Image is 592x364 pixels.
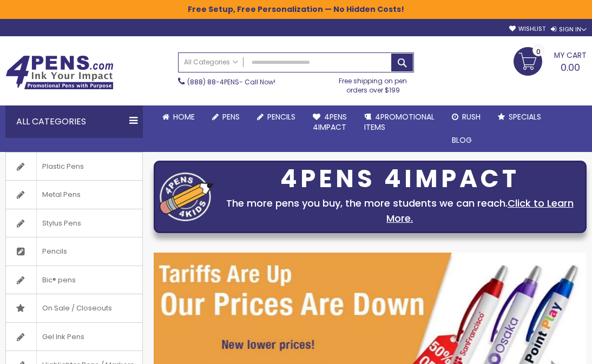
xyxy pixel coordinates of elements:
span: Pens [222,111,240,122]
span: 0.00 [561,61,580,74]
a: On Sale / Closeouts [6,294,142,322]
a: 4PROMOTIONALITEMS [356,105,443,139]
span: All Categories [184,58,238,67]
div: All Categories [5,105,143,138]
a: Specials [489,105,550,129]
a: Pencils [248,105,304,129]
a: (888) 88-4PENS [187,77,239,87]
span: Specials [509,111,541,122]
span: 4PROMOTIONAL ITEMS [364,111,435,133]
span: Bic® pens [36,266,81,294]
span: Metal Pens [36,181,86,209]
a: Home [154,105,203,129]
img: 4Pens Custom Pens and Promotional Products [5,55,114,90]
a: Stylus Pens [6,209,142,237]
span: Stylus Pens [36,209,87,237]
div: The more pens you buy, the more students we can reach. [219,196,581,226]
a: 0.00 0 [514,47,587,74]
span: 0 [536,47,541,57]
span: Home [173,111,195,122]
a: Pens [203,105,248,129]
a: Blog [443,129,481,152]
span: Rush [462,111,481,122]
a: Metal Pens [6,181,142,209]
span: 4Pens 4impact [313,111,347,133]
a: Click to Learn More. [386,196,574,225]
span: Pencils [36,237,73,266]
a: Rush [443,105,489,129]
div: Sign In [551,25,587,34]
a: Gel Ink Pens [6,323,142,351]
span: Pencils [267,111,295,122]
span: - Call Now! [187,77,275,87]
a: Bic® pens [6,266,142,294]
a: Pencils [6,237,142,266]
div: Free shipping on pen orders over $199 [332,72,414,94]
span: Gel Ink Pens [36,323,90,351]
a: Plastic Pens [6,153,142,181]
a: Wishlist [509,25,545,33]
a: 4Pens4impact [304,105,356,139]
span: Plastic Pens [36,153,89,181]
a: All Categories [179,53,244,71]
img: four_pen_logo.png [160,172,214,221]
span: Blog [452,135,472,145]
div: 4PENS 4IMPACT [219,168,581,190]
span: On Sale / Closeouts [36,294,117,322]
